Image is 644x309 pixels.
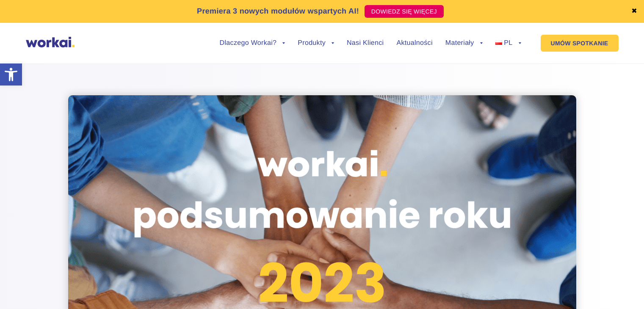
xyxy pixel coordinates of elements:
[445,40,483,47] a: Materiały
[220,40,285,47] a: Dlaczego Workai?
[504,39,512,47] span: PL
[541,35,619,52] a: UMÓW SPOTKANIE
[347,40,384,47] a: Nasi Klienci
[495,40,521,47] a: PL
[197,6,359,17] p: Premiera 3 nowych modułów wspartych AI!
[365,5,444,18] a: DOWIEDZ SIĘ WIĘCEJ
[298,40,334,47] a: Produkty
[631,8,637,15] a: ✖
[396,40,432,47] a: Aktualności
